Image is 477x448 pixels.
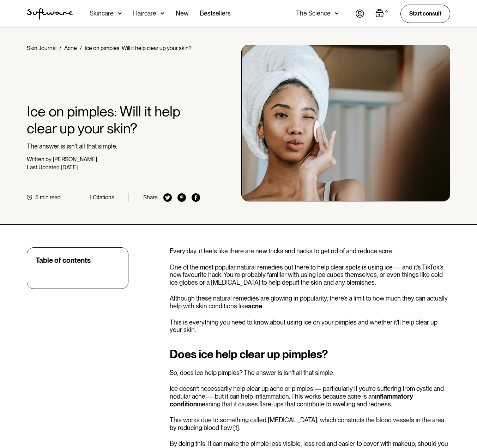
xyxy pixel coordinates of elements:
div: Ice on pimples: Will it help clear up your skin? [85,45,192,52]
img: arrow down [161,10,164,17]
p: So, does ice help pimples? The answer is isn't all that simple. [170,369,450,377]
p: Although these natural remedies are glowing in popularity, there’s a limit to how much they can a... [170,295,450,310]
img: twitter icon [163,193,172,202]
p: The answer is isn't all that simple. [27,143,200,150]
div: Table of contents [36,256,91,265]
div: Haircare [133,10,156,17]
div: min read [40,194,61,201]
div: Written by [27,156,52,163]
img: Software Logo [27,8,73,20]
div: Share [143,194,158,201]
img: facebook icon [192,193,200,202]
p: Ice doesn’t necessarily help clear up acne or pimples — particularly if you’re suffering from cys... [170,385,450,408]
div: 5 [35,194,38,201]
a: acne [248,302,262,310]
div: 0 [384,9,389,15]
div: [DATE] [61,164,78,171]
a: Open empty cart [375,9,389,19]
div: The Science [296,10,331,17]
a: inflammatory condition [170,393,413,408]
div: Skincare [90,10,114,17]
p: This is everything you need to know about using ice on your pimples and whether it’ll help clear ... [170,319,450,334]
p: This works due to something called [MEDICAL_DATA], which constricts the blood vessels in the area... [170,416,450,431]
div: Last Updated [27,164,60,171]
div: / [59,45,61,52]
h1: Ice on pimples: Will it help clear up your skin? [27,103,200,137]
a: Acne [64,45,77,52]
p: Every day, it feels like there are new tricks and hacks to get rid of and reduce acne. [170,247,450,255]
img: pinterest icon [177,193,186,202]
img: arrow down [118,10,122,17]
img: arrow down [335,10,339,17]
div: [PERSON_NAME] [53,156,97,163]
p: One of the most popular natural remedies out there to help clear spots is using ice — and it’s Ti... [170,264,450,286]
a: Start consult [400,5,450,23]
div: Citations [93,194,114,201]
a: Skin Journal [27,45,56,52]
div: / [80,45,82,52]
h2: Does ice help clear up pimples? [170,348,450,361]
div: 1 [90,194,91,201]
